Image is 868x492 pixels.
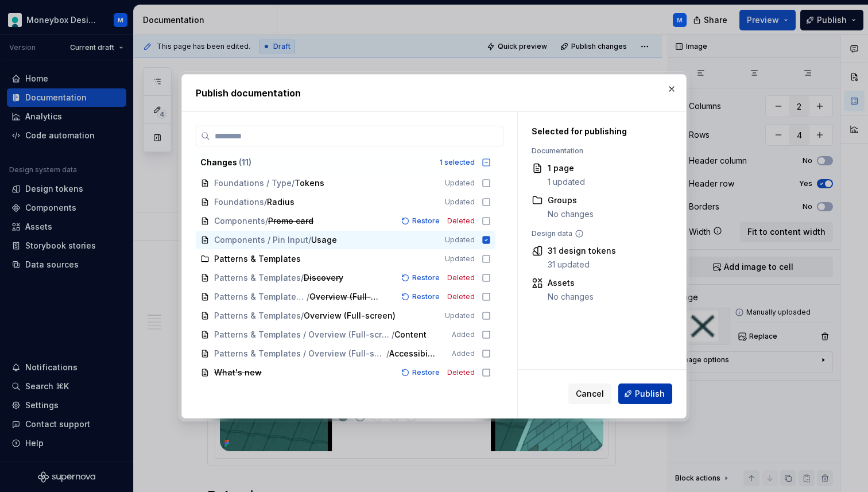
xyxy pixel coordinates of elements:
div: Design data [532,229,666,238]
span: Patterns & Templates / Flows [214,291,307,303]
span: Restore [412,273,440,282]
span: Content [394,329,427,340]
div: 1 page [548,162,585,174]
span: Overview (Full-screen) [309,291,382,303]
button: Restore [398,215,445,227]
span: Updated [445,254,475,264]
span: Updated [445,235,475,245]
button: Cancel [568,383,611,404]
span: Patterns & Templates [214,253,301,265]
span: / [386,348,389,359]
div: 31 design tokens [548,245,616,257]
span: Deleted [447,216,475,226]
span: Patterns & Templates / Overview (Full-screen) [214,348,386,359]
div: 31 updated [548,259,616,270]
span: Cancel [576,388,604,400]
button: Publish [618,383,672,404]
span: Deleted [447,273,475,282]
div: 1 selected [440,158,475,167]
div: Assets [548,277,594,289]
span: Patterns & Templates / Overview (Full-screen) [214,329,392,340]
span: Restore [412,216,440,226]
span: Updated [445,179,475,188]
span: Components [214,215,265,227]
span: Deleted [447,368,475,377]
span: Updated [445,311,475,320]
span: / [292,177,294,189]
span: Restore [412,292,440,301]
span: Patterns & Templates [214,272,301,284]
span: Radius [267,196,294,208]
span: / [308,234,311,246]
span: Promo card [268,215,313,227]
div: 1 updated [548,176,585,188]
button: Restore [398,272,445,284]
span: Restore [412,368,440,377]
span: Tokens [294,177,324,189]
div: Changes [200,157,433,168]
span: Discovery [304,272,343,284]
span: Updated [445,197,475,207]
div: Groups [548,195,594,206]
span: Added [452,330,475,339]
span: / [265,215,268,227]
span: / [264,196,267,208]
span: Deleted [447,292,475,301]
span: What's new [214,367,262,378]
span: Usage [311,234,337,246]
span: / [301,272,304,284]
span: Overview (Full-screen) [304,310,396,321]
div: No changes [548,208,594,220]
div: Documentation [532,146,666,156]
span: Foundations / Type [214,177,292,189]
span: Accessibility [389,348,436,359]
span: ( 11 ) [239,157,251,167]
div: No changes [548,291,594,303]
h2: Publish documentation [196,86,672,100]
span: Foundations [214,196,264,208]
button: Restore [398,367,445,378]
span: / [301,310,304,321]
div: Selected for publishing [532,126,666,137]
span: Patterns & Templates [214,310,301,321]
button: Restore [398,291,445,303]
span: Components / Pin Input [214,234,308,246]
span: / [307,291,309,303]
span: Added [452,349,475,358]
span: / [392,329,394,340]
span: Publish [635,388,665,400]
